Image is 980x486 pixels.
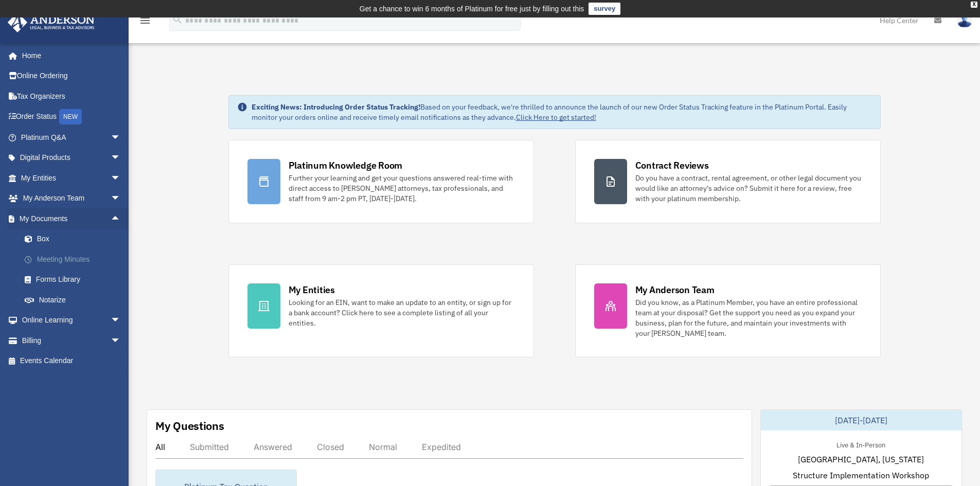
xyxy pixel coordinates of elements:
[635,173,862,204] div: Do you have a contract, rental agreement, or other legal document you would like an attorney's ad...
[7,208,136,229] a: My Documentsarrow_drop_up
[111,330,131,351] span: arrow_drop_down
[254,442,292,452] div: Answered
[7,188,136,209] a: My Anderson Teamarrow_drop_down
[14,229,136,249] a: Box
[59,109,82,124] div: NEW
[957,13,972,28] img: User Pic
[971,2,977,8] div: close
[289,159,403,172] div: Platinum Knowledge Room
[7,66,136,86] a: Online Ordering
[575,140,881,223] a: Contract Reviews Do you have a contract, rental agreement, or other legal document you would like...
[7,86,136,106] a: Tax Organizers
[317,442,344,452] div: Closed
[422,442,461,452] div: Expedited
[155,418,224,434] div: My Questions
[289,173,515,204] div: Further your learning and get your questions answered real-time with direct access to [PERSON_NAM...
[7,310,136,331] a: Online Learningarrow_drop_down
[7,45,131,66] a: Home
[289,297,515,328] div: Looking for an EIN, want to make an update to an entity, or sign up for a bank account? Click her...
[139,18,151,27] a: menu
[111,168,131,189] span: arrow_drop_down
[761,410,961,430] div: [DATE]-[DATE]
[798,453,924,465] span: [GEOGRAPHIC_DATA], [US_STATE]
[7,127,136,148] a: Platinum Q&Aarrow_drop_down
[190,442,229,452] div: Submitted
[172,14,183,25] i: search
[139,14,151,27] i: menu
[369,442,397,452] div: Normal
[228,264,534,357] a: My Entities Looking for an EIN, want to make an update to an entity, or sign up for a bank accoun...
[111,208,131,229] span: arrow_drop_up
[7,106,136,128] a: Order StatusNEW
[635,159,709,172] div: Contract Reviews
[360,3,584,15] div: Get a chance to win 6 months of Platinum for free just by filling out this
[111,127,131,148] span: arrow_drop_down
[14,290,136,310] a: Notarize
[111,148,131,169] span: arrow_drop_down
[7,148,136,168] a: Digital Productsarrow_drop_down
[228,140,534,223] a: Platinum Knowledge Room Further your learning and get your questions answered real-time with dire...
[7,330,136,351] a: Billingarrow_drop_down
[14,249,136,269] a: Meeting Minutes
[14,269,136,290] a: Forms Library
[793,469,929,481] span: Structure Implementation Workshop
[7,168,136,188] a: My Entitiesarrow_drop_down
[155,442,165,452] div: All
[111,188,131,209] span: arrow_drop_down
[252,102,872,122] div: Based on your feedback, we're thrilled to announce the launch of our new Order Status Tracking fe...
[5,12,98,32] img: Anderson Advisors Platinum Portal
[828,439,894,449] div: Live & In-Person
[289,283,335,296] div: My Entities
[589,3,620,15] a: survey
[635,297,862,338] div: Did you know, as a Platinum Member, you have an entire professional team at your disposal? Get th...
[7,351,136,371] a: Events Calendar
[252,102,420,112] strong: Exciting News: Introducing Order Status Tracking!
[635,283,715,296] div: My Anderson Team
[111,310,131,331] span: arrow_drop_down
[516,113,596,122] a: Click Here to get started!
[575,264,881,357] a: My Anderson Team Did you know, as a Platinum Member, you have an entire professional team at your...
